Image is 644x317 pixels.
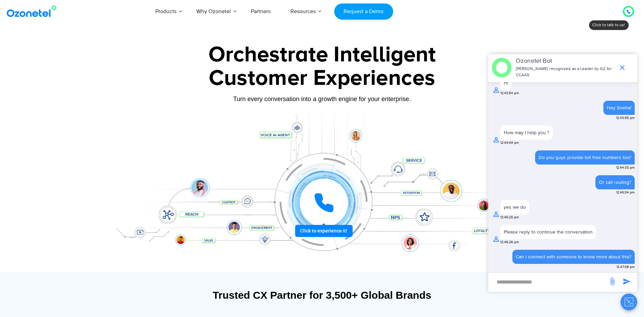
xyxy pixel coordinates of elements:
[107,62,538,95] div: Customer Experiences
[516,253,631,260] div: Can I connect with someone to know more about this?
[504,129,549,136] div: How may I help you ?
[607,104,631,111] div: Hey Sneha!
[615,61,629,75] span: end chat or minimize
[504,79,508,87] div: Hi
[107,95,538,103] div: Turn every conversation into a growth engine for your enterprise.
[492,276,605,288] div: new-msg-input
[539,154,631,161] div: Do you guys provide toll free numbers too?
[504,228,593,236] div: Please reply to continue the conversation
[500,215,519,220] span: 12:45:25 pm
[107,44,538,66] div: Orchestrate Intelligent
[516,66,615,78] p: [PERSON_NAME] recognized as a Leader by G2 for CCAAS
[334,3,393,20] a: Request a Demo
[621,294,637,310] button: Close chat
[616,165,635,170] span: 12:44:30 pm
[516,57,615,66] p: Ozonetel Bot
[500,240,519,245] span: 12:46:26 pm
[616,116,635,121] span: 12:43:55 pm
[504,204,526,211] div: yes we do
[616,190,635,195] span: 12:45:04 pm
[599,179,631,186] div: Or call routing?
[110,289,534,301] div: Trusted CX Partner for 3,500+ Global Brands
[616,265,635,270] span: 12:47:09 pm
[500,140,519,146] span: 12:44:04 pm
[605,275,619,288] span: send message
[620,275,634,288] span: send message
[500,91,519,96] span: 12:43:54 pm
[492,58,512,78] img: header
